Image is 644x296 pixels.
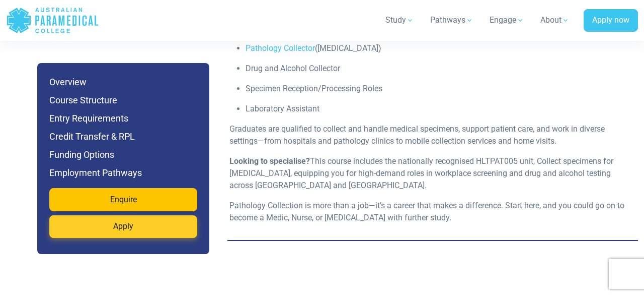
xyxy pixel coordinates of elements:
p: Specimen Reception/Processing Roles [246,83,628,95]
a: Australian Paramedical College [6,4,99,37]
a: About [534,6,576,34]
p: Pathology Collection is more than a job—it’s a career that makes a difference. Start here, and yo... [229,200,628,224]
p: Graduates are qualified to collect and handle medical specimens, support patient care, and work i... [229,123,628,147]
p: Laboratory Assistant [246,103,628,115]
strong: Looking to specialise? [229,156,310,166]
a: Pathology Collector [246,43,315,53]
a: Engage [484,6,530,34]
p: ([MEDICAL_DATA]) [246,42,628,54]
a: Study [379,6,420,34]
a: Pathways [424,6,479,34]
p: This course includes the nationally recognised HLTPAT005 unit, Collect specimens for [MEDICAL_DAT... [229,155,628,192]
a: Apply now [584,9,638,32]
p: Drug and Alcohol Collector [246,63,628,75]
